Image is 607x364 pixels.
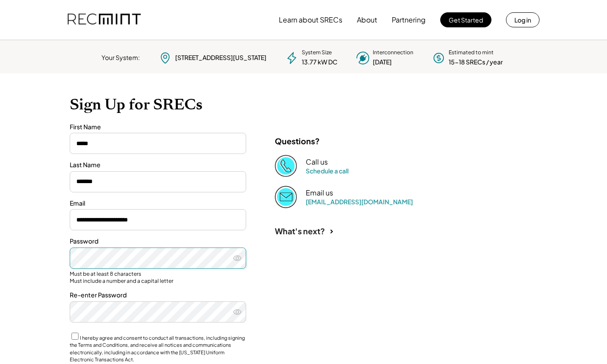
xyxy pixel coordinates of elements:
[306,167,348,175] a: Schedule a call
[275,155,297,177] img: Phone%20copy%403x.png
[440,12,491,27] button: Get Started
[373,58,392,67] div: [DATE]
[70,335,245,363] label: I hereby agree and consent to conduct all transactions, including signing the Terms and Condition...
[279,11,342,29] button: Learn about SRECs
[70,291,246,300] div: Re-enter Password
[302,58,337,67] div: 13.77 kW DC
[70,123,246,131] div: First Name
[392,11,426,29] button: Partnering
[70,95,537,114] h1: Sign Up for SRECs
[306,198,413,206] a: [EMAIL_ADDRESS][DOMAIN_NAME]
[275,226,325,236] div: What's next?
[70,270,246,284] div: Must be at least 8 characters Must include a number and a capital letter
[101,53,140,62] div: Your System:
[175,53,266,62] div: [STREET_ADDRESS][US_STATE]
[506,12,540,27] button: Log in
[275,186,297,208] img: Email%202%403x.png
[306,158,328,167] div: Call us
[357,11,377,29] button: About
[275,136,320,146] div: Questions?
[449,49,494,56] div: Estimated to mint
[449,58,503,67] div: 15-18 SRECs / year
[67,5,141,35] img: recmint-logotype%403x.png
[70,161,246,169] div: Last Name
[70,237,246,246] div: Password
[306,188,333,198] div: Email us
[70,199,246,208] div: Email
[302,49,332,56] div: System Size
[373,49,413,56] div: Interconnection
